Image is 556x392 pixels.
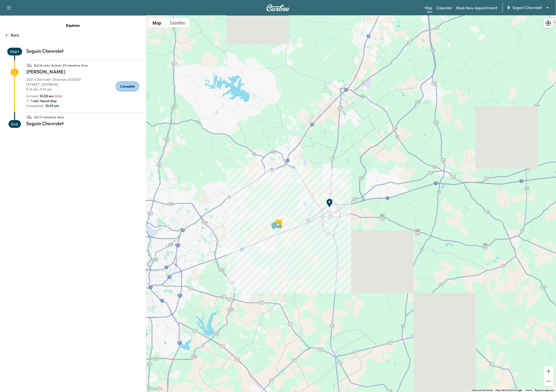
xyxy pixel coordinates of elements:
[40,94,54,98] span: 10:28 am
[44,103,59,108] span: 10:29 am
[513,5,542,10] span: Seguin Chevrolet
[54,94,62,98] span: ( late )
[31,98,57,103] span: 1 min 7sec at stop
[26,87,143,92] p: 8:16 am - 9:16 am
[11,68,18,76] span: 1
[116,81,139,91] div: Complete
[544,376,554,386] button: Zoom out
[535,389,555,392] a: Report a map error
[472,389,493,392] button: Keyboard shortcuts
[26,120,143,129] h1: Seguin Chevrolet
[436,5,453,11] a: Calendar
[496,389,522,392] span: Map data ©2025 Google
[165,18,189,28] button: Show satellite imagery
[266,4,290,11] img: Curbee Logo
[273,216,283,226] gmp-advanced-marker: John Bailey
[7,48,22,55] span: Start
[525,389,532,392] a: Terms (opens in new tab)
[26,48,143,56] h1: Seguin Chevrolet
[544,366,554,376] button: Zoom in
[9,120,21,128] span: End
[34,63,88,68] span: Est. 16 min / Actual : 29 min drive time
[543,18,554,28] div: Recenter map
[147,386,163,392] a: Open this area in Google Maps (opens a new window)
[26,68,143,77] h1: [PERSON_NAME]
[147,386,163,392] img: Google
[66,20,80,30] span: Equinox
[11,32,19,38] p: Back
[26,82,143,87] p: [STREET_ADDRESS]
[269,217,287,226] gmp-advanced-marker: Van
[325,196,334,205] gmp-advanced-marker: End Point
[148,18,165,28] button: Show street map
[26,103,143,108] p: Completed:
[26,77,143,82] p: 2021 - Chevrolet - Silverado 3500HD
[457,5,498,11] a: Book New Appointment
[26,94,54,98] p: Arrived :
[427,10,432,14] div: Beta
[34,115,64,119] span: Est. 17 min drive time
[425,5,432,11] a: MapBeta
